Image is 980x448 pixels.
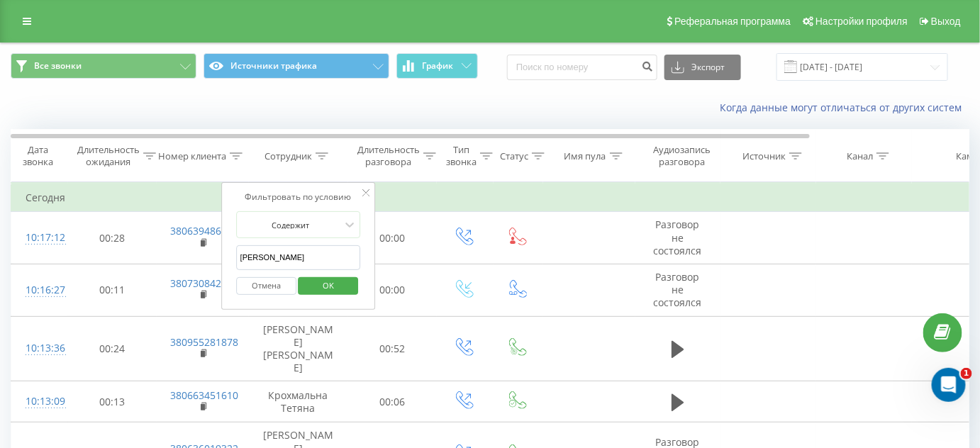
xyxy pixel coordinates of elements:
button: Экспорт [664,55,741,80]
div: Длительность разговора [357,144,420,168]
span: Реферальная программа [674,16,791,27]
span: График [423,61,454,71]
td: [PERSON_NAME] [PERSON_NAME] [249,316,348,381]
button: Все звонки [11,53,196,79]
div: Фильтровать по условию [236,190,361,204]
div: Дата звонка [11,144,64,168]
button: График [396,53,478,79]
div: Имя пула [564,150,606,162]
td: 00:52 [348,316,437,381]
input: Введите значение [236,245,361,270]
td: 00:24 [68,316,157,381]
td: 00:13 [68,381,157,422]
a: 380663451610 [171,388,239,402]
button: Источники трафика [204,53,389,79]
a: 380730842999 [171,276,239,290]
span: Разговор не состоялся [654,270,702,309]
span: Разговор не состоялся [654,218,702,257]
div: Номер клиента [158,150,226,162]
span: 1 [961,368,972,379]
div: 10:16:27 [26,276,54,304]
div: Аудиозапись разговора [647,144,716,168]
td: 00:00 [348,264,437,316]
div: Статус [500,150,528,162]
span: Выход [931,16,961,27]
td: 00:11 [68,264,157,316]
button: OK [299,277,359,295]
iframe: Intercom live chat [932,368,966,402]
a: Когда данные могут отличаться от других систем [720,101,969,114]
td: 00:28 [68,212,157,264]
td: Крохмальна Тетяна [249,381,348,422]
a: 380639486701 [171,224,239,237]
div: 10:13:09 [26,388,54,415]
div: Тип звонка [446,144,477,168]
span: Все звонки [34,60,82,72]
button: Отмена [236,277,296,295]
td: 00:06 [348,381,437,422]
div: Длительность ожидания [77,144,140,168]
a: 380955281878 [171,335,239,349]
div: Сотрудник [265,150,312,162]
span: OK [308,274,348,296]
td: 00:00 [348,212,437,264]
div: 10:17:12 [26,224,54,252]
input: Поиск по номеру [507,55,657,80]
div: 10:13:36 [26,335,54,362]
span: Настройки профиля [815,16,908,27]
div: Канал [847,150,873,162]
div: Источник [742,150,786,162]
